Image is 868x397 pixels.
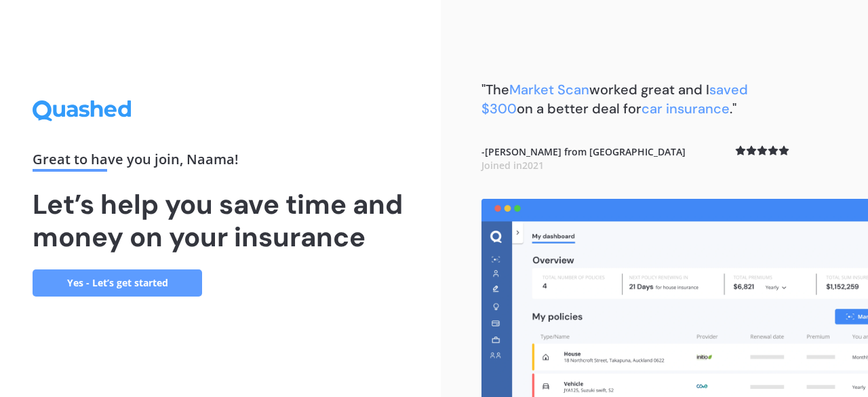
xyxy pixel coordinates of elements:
img: dashboard.webp [481,199,868,397]
a: Yes - Let’s get started [33,269,202,297]
span: Joined in 2021 [481,159,544,172]
b: - [PERSON_NAME] from [GEOGRAPHIC_DATA] [481,145,686,172]
div: Great to have you join , Naama ! [33,153,408,172]
span: car insurance [642,100,730,117]
b: "The worked great and I on a better deal for ." [481,81,748,117]
h1: Let’s help you save time and money on your insurance [33,188,408,253]
span: Market Scan [509,81,589,98]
